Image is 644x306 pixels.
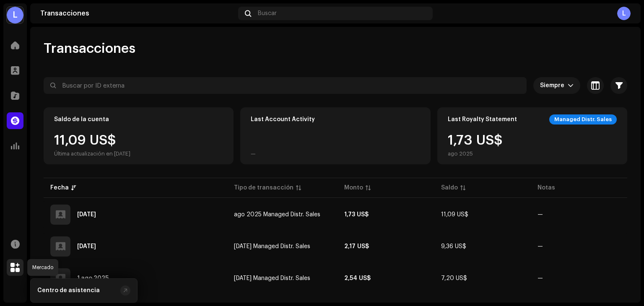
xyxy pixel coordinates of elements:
[44,77,527,94] input: Buscar por ID externa
[441,212,468,218] span: 11,09 US$
[540,77,568,94] span: Siempre
[617,7,631,20] div: L
[77,244,96,249] div: 2 sept 2025
[538,212,543,218] re-a-table-badge: —
[441,244,466,249] span: 9,36 US$
[54,150,130,157] div: Última actualización en [DATE]
[251,150,256,157] div: —
[34,282,134,299] re-m-nav-item: Centro de asistencia
[234,212,320,218] span: ago 2025 Managed Distr. Sales
[448,150,503,157] div: ago 2025
[50,184,69,192] div: Fecha
[77,212,96,218] div: 2 oct 2025
[448,116,517,123] div: Last Royalty Statement
[77,275,109,281] div: 1 ago 2025
[251,116,315,123] div: Last Account Activity
[258,10,277,17] span: Buscar
[549,114,617,124] div: Managed Distr. Sales
[538,244,543,249] re-a-table-badge: —
[441,184,458,192] div: Saldo
[344,212,369,218] strong: 1,73 US$
[54,116,109,123] div: Saldo de la cuenta
[44,40,135,57] span: Transacciones
[568,77,574,94] div: dropdown trigger
[344,244,369,249] strong: 2,17 US$
[40,10,235,17] div: Transacciones
[538,275,543,281] re-a-table-badge: —
[344,275,371,281] strong: 2,54 US$
[7,7,23,23] div: L
[441,275,467,281] span: 7,20 US$
[234,244,310,249] span: jul 2025 Managed Distr. Sales
[234,184,293,192] div: Tipo de transacción
[234,275,310,281] span: jun 2025 Managed Distr. Sales
[37,287,100,294] div: Centro de asistencia
[344,184,363,192] div: Monto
